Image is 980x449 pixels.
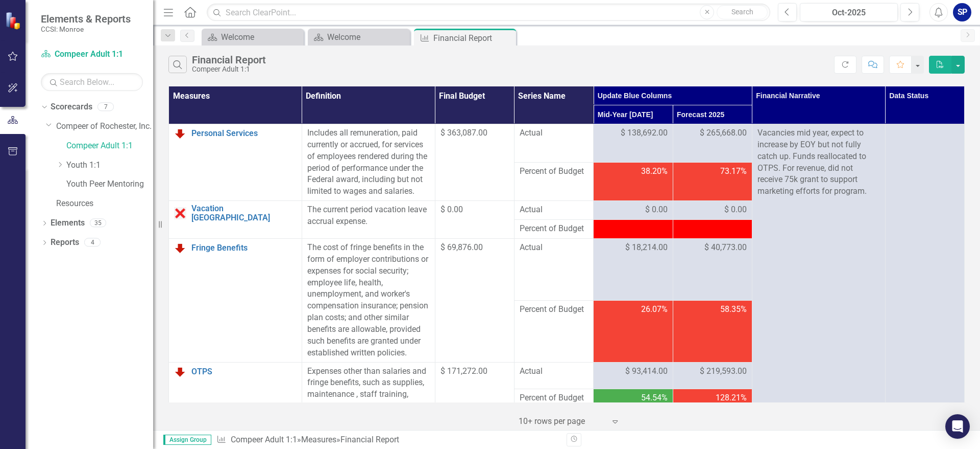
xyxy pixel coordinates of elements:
[174,207,186,219] img: Data Error
[207,4,770,21] input: Search ClearPoint...
[41,25,131,33] small: CCSI: Monroe
[704,242,747,254] span: $ 40,773.00
[953,3,971,21] button: SP
[231,435,297,444] a: Compeer Adult 1:1
[625,366,668,377] span: $ 93,414.00
[327,31,407,43] div: Welcome
[192,54,266,65] div: Financial Report
[51,237,79,249] a: Reports
[520,392,588,404] span: Percent of Budget
[221,31,301,43] div: Welcome
[594,201,673,220] td: Double-Click to Edit
[594,239,673,301] td: Double-Click to Edit
[340,435,399,444] div: Financial Report
[204,31,301,43] a: Welcome
[720,166,747,177] span: 73.17%
[41,73,143,91] input: Search Below...
[66,160,153,171] a: Youth 1:1
[66,178,153,190] a: Youth Peer Mentoring
[520,127,588,139] span: Actual
[520,166,588,177] span: Percent of Budget
[191,129,297,138] a: Personal Services
[174,366,186,378] img: Below Plan
[191,243,297,253] a: Fringe Benefits
[800,3,898,21] button: Oct-2025
[433,32,513,44] div: Financial Report
[307,366,430,412] p: Expenses other than salaries and fringe benefits, such as supplies, maintenance , staff training,...
[169,201,302,239] td: Double-Click to Edit Right Click for Context Menu
[301,435,336,444] a: Measures
[641,392,668,404] span: 54.54%
[169,124,302,201] td: Double-Click to Edit Right Click for Context Menu
[440,205,463,214] span: $ 0.00
[673,362,752,389] td: Double-Click to Edit
[41,13,131,25] span: Elements & Reports
[307,204,430,228] div: The current period vacation leave accrual expense.
[97,103,114,111] div: 7
[5,12,23,30] img: ClearPoint Strategy
[169,239,302,362] td: Double-Click to Edit Right Click for Context Menu
[673,239,752,301] td: Double-Click to Edit
[641,166,668,177] span: 38.20%
[41,49,143,60] a: Compeer Adult 1:1
[90,219,106,228] div: 35
[520,223,588,235] span: Percent of Budget
[625,242,668,254] span: $ 18,214.00
[192,65,266,73] div: Compeer Adult 1:1
[51,101,92,113] a: Scorecards
[700,127,747,139] span: $ 265,668.00
[84,238,101,247] div: 4
[673,201,752,220] td: Double-Click to Edit
[191,204,297,222] a: Vacation [GEOGRAPHIC_DATA]
[66,140,153,152] a: Compeer Adult 1:1
[720,304,747,316] span: 58.35%
[191,367,297,376] a: OTPS
[174,242,186,254] img: Below Plan
[307,127,430,197] div: Includes all remuneration, paid currently or accrued, for services of employees rendered during t...
[56,121,153,132] a: Compeer of Rochester, Inc.
[163,435,211,445] span: Assign Group
[757,127,880,197] p: Vacancies mid year, expect to increase by EOY but not fully catch up. Funds reallocated to OTPS. ...
[216,434,559,446] div: » »
[621,127,668,139] span: $ 138,692.00
[645,204,668,216] span: $ 0.00
[945,414,970,439] div: Open Intercom Messenger
[520,366,588,377] span: Actual
[673,124,752,163] td: Double-Click to Edit
[731,8,753,16] span: Search
[594,362,673,389] td: Double-Click to Edit
[594,124,673,163] td: Double-Click to Edit
[440,242,483,252] span: $ 69,876.00
[440,366,487,376] span: $ 171,272.00
[700,366,747,377] span: $ 219,593.00
[716,392,747,404] span: 128.21%
[310,31,407,43] a: Welcome
[641,304,668,316] span: 26.07%
[51,217,85,229] a: Elements
[803,7,894,19] div: Oct-2025
[520,204,588,216] span: Actual
[307,242,430,358] div: The cost of fringe benefits in the form of employer contributions or expenses for social security...
[724,204,747,216] span: $ 0.00
[717,5,768,19] button: Search
[520,242,588,254] span: Actual
[440,128,487,138] span: $ 363,087.00
[169,362,302,415] td: Double-Click to Edit Right Click for Context Menu
[56,198,153,210] a: Resources
[174,127,186,140] img: Below Plan
[520,304,588,316] span: Percent of Budget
